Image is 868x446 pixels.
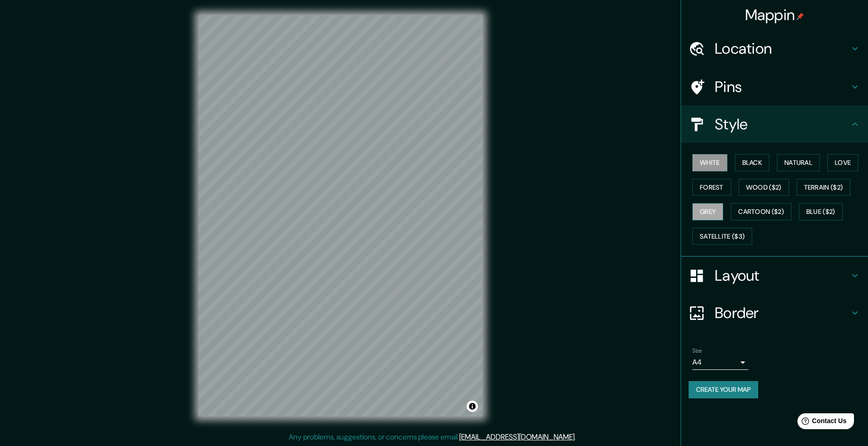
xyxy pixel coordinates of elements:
button: Create your map [689,381,758,398]
canvas: Map [199,15,483,417]
button: Wood ($2) [739,179,789,196]
p: Any problems, suggestions, or concerns please email . [289,432,576,443]
label: Size [692,347,702,355]
h4: Pins [715,78,849,96]
button: White [692,154,727,171]
iframe: Help widget launcher [785,410,858,436]
button: Terrain ($2) [797,179,851,196]
div: . [576,432,577,443]
button: Grey [692,203,723,220]
button: Natural [777,154,820,171]
button: Forest [692,179,731,196]
div: Pins [681,68,868,106]
div: Style [681,106,868,143]
button: Love [827,154,858,171]
button: Black [735,154,770,171]
button: Cartoon ($2) [731,203,791,220]
h4: Border [715,304,849,322]
div: . [577,432,579,443]
div: Border [681,294,868,332]
button: Toggle attribution [467,401,478,412]
h4: Mappin [745,6,804,24]
button: Blue ($2) [799,203,843,220]
button: Satellite ($3) [692,228,752,245]
a: [EMAIL_ADDRESS][DOMAIN_NAME] [459,432,575,442]
div: Layout [681,257,868,294]
div: A4 [692,355,748,370]
h4: Style [715,115,849,134]
h4: Layout [715,266,849,285]
div: Location [681,30,868,67]
img: pin-icon.png [797,13,804,20]
h4: Location [715,39,849,58]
